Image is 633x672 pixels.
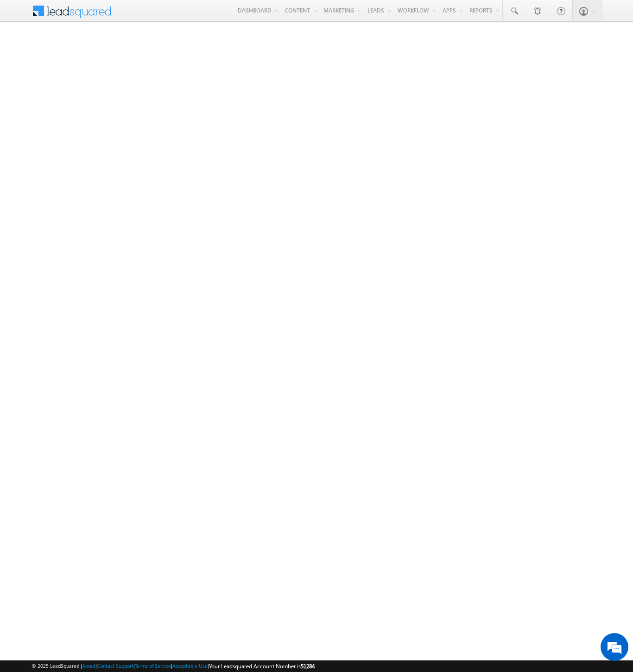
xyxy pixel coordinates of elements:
[82,663,95,669] a: About
[135,663,171,669] a: Terms of Service
[301,663,315,670] span: 51284
[97,663,133,669] a: Contact Support
[172,663,208,669] a: Acceptable Use
[209,663,315,670] span: Your Leadsquared Account Number is
[32,662,315,671] span: © 2025 LeadSquared | | | | |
